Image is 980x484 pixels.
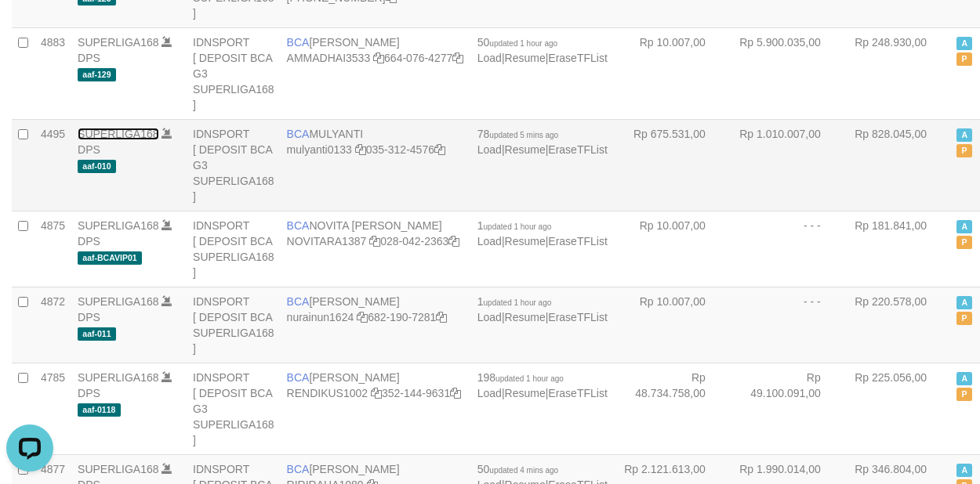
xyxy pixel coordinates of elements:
[448,235,459,247] a: Copy 0280422363 to clipboard
[287,371,310,384] span: BCA
[34,211,71,287] td: 4875
[505,235,546,247] a: Resume
[373,52,384,64] a: Copy AMMADHAI3533 to clipboard
[956,37,972,50] span: Active
[78,128,159,140] a: SUPERLIGA168
[34,363,71,454] td: 4785
[287,235,367,247] a: NOVITARA1387
[34,287,71,363] td: 4872
[956,312,972,325] span: Paused
[477,128,558,140] span: 78
[614,363,729,454] td: Rp 48.734.758,00
[956,388,972,401] span: Paused
[484,298,552,307] span: updated 1 hour ago
[844,27,950,119] td: Rp 248.930,00
[287,128,310,140] span: BCA
[505,311,546,323] a: Resume
[956,464,972,477] span: Active
[287,219,310,232] span: BCA
[489,131,558,139] span: updated 5 mins ago
[548,387,607,399] a: EraseTFList
[187,27,281,119] td: IDNSPORT [ DEPOSIT BCA G3 SUPERLIGA168 ]
[477,219,552,232] span: 1
[484,222,552,231] span: updated 1 hour ago
[729,27,844,119] td: Rp 5.900.035,00
[78,327,116,341] span: aaf-011
[477,36,608,64] span: | |
[281,27,471,119] td: [PERSON_NAME] 664-076-4277
[956,128,972,142] span: Active
[729,287,844,363] td: - - -
[287,311,354,323] a: nurainun1624
[78,463,159,475] a: SUPERLIGA168
[477,36,557,49] span: 50
[187,211,281,287] td: IDNSPORT [ DEPOSIT BCA SUPERLIGA168 ]
[729,211,844,287] td: - - -
[477,235,502,247] a: Load
[477,143,502,156] a: Load
[477,311,502,323] a: Load
[477,371,608,399] span: | |
[477,52,502,64] a: Load
[489,466,558,475] span: updated 4 mins ago
[78,160,116,173] span: aaf-010
[495,374,564,383] span: updated 1 hour ago
[477,128,608,156] span: | |
[287,387,368,399] a: RENDIKUS1002
[477,295,552,308] span: 1
[956,220,972,233] span: Active
[355,143,366,156] a: Copy mulyanti0133 to clipboard
[614,119,729,211] td: Rp 675.531,00
[281,287,471,363] td: [PERSON_NAME] 682-190-7281
[71,27,187,119] td: DPS
[187,119,281,211] td: IDNSPORT [ DEPOSIT BCA G3 SUPERLIGA168 ]
[477,295,608,323] span: | |
[78,371,159,384] a: SUPERLIGA168
[371,387,382,399] a: Copy RENDIKUS1002 to clipboard
[78,219,159,232] a: SUPERLIGA168
[548,311,607,323] a: EraseTFList
[477,387,502,399] a: Load
[956,52,972,66] span: Paused
[548,143,607,156] a: EraseTFList
[614,287,729,363] td: Rp 10.007,00
[548,52,607,64] a: EraseTFList
[436,311,447,323] a: Copy 6821907281 to clipboard
[477,219,608,247] span: | |
[6,6,53,53] button: Open LiveChat chat widget
[452,52,463,64] a: Copy 6640764277 to clipboard
[357,311,368,323] a: Copy nurainun1624 to clipboard
[187,287,281,363] td: IDNSPORT [ DEPOSIT BCA SUPERLIGA168 ]
[287,463,310,475] span: BCA
[548,235,607,247] a: EraseTFList
[71,119,187,211] td: DPS
[34,27,71,119] td: 4883
[434,143,445,156] a: Copy 0353124576 to clipboard
[505,52,546,64] a: Resume
[729,363,844,454] td: Rp 49.100.091,00
[956,372,972,385] span: Active
[34,119,71,211] td: 4495
[187,363,281,454] td: IDNSPORT [ DEPOSIT BCA G3 SUPERLIGA168 ]
[281,363,471,454] td: [PERSON_NAME] 352-144-9631
[505,143,546,156] a: Resume
[78,68,116,81] span: aaf-129
[287,143,352,156] a: mulyanti0133
[281,211,471,287] td: NOVITA [PERSON_NAME] 028-042-2363
[844,363,950,454] td: Rp 225.056,00
[287,52,371,64] a: AMMADHAI3533
[369,235,380,247] a: Copy NOVITARA1387 to clipboard
[78,251,142,265] span: aaf-BCAVIP01
[287,295,310,308] span: BCA
[71,363,187,454] td: DPS
[450,387,461,399] a: Copy 3521449631 to clipboard
[956,144,972,157] span: Paused
[71,287,187,363] td: DPS
[477,463,558,475] span: 50
[956,296,972,309] span: Active
[78,295,159,308] a: SUPERLIGA168
[477,371,564,384] span: 198
[844,211,950,287] td: Rp 181.841,00
[287,36,310,49] span: BCA
[489,39,557,48] span: updated 1 hour ago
